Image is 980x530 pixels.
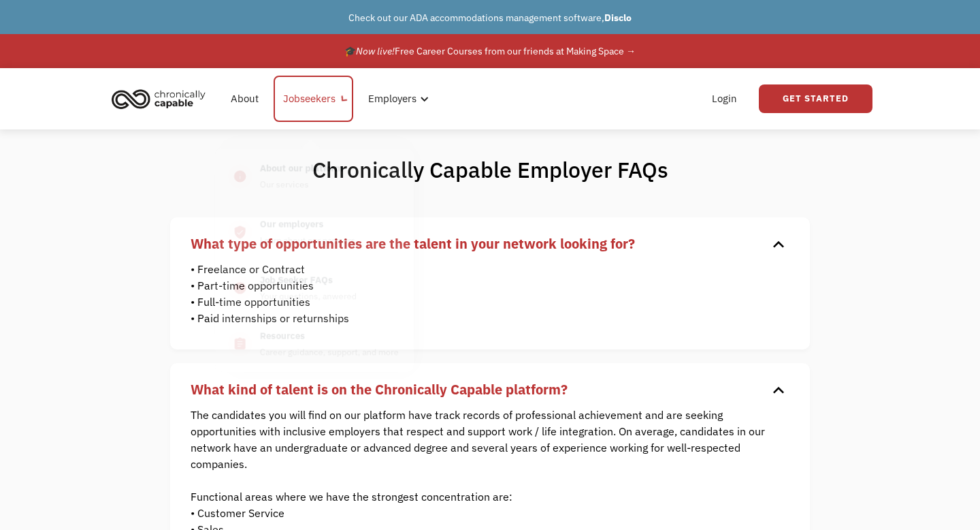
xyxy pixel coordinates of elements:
[223,77,267,121] a: About
[768,234,789,254] div: keyboard_arrow_down
[215,316,414,372] a: assignmentResourcesCareer guidance, support, and more
[215,204,414,260] a: verified_userOur employersLearn about our partners
[233,225,247,240] div: verified_user
[260,217,324,232] div: Our employers
[260,272,333,287] div: Job Seeker FAQs
[356,45,395,57] em: Now live!
[215,149,414,204] a: infoAbout our platformOur services
[260,328,306,343] div: Resources
[250,156,730,183] h1: Chronically Capable Employer FAQs
[215,260,414,316] a: help_centerJob Seeker FAQsYour questions, anwered
[260,233,355,248] div: Learn about our partners
[108,84,216,114] a: home
[191,380,568,399] strong: What kind of talent is on the Chronically Capable platform?
[759,84,872,113] a: Get Started
[191,261,769,326] p: • Freelance or Contract • Part-time opportunities • Full-time opportunities • Paid internships or...
[260,345,399,360] div: Career guidance, support, and more
[233,169,247,184] div: info
[233,281,247,296] div: help_center
[260,161,343,176] div: About our platform
[233,337,247,352] div: assignment
[768,379,789,400] div: keyboard_arrow_down
[348,12,632,24] a: Check out our ADA accommodations management software,Disclo
[704,77,745,121] a: Login
[260,289,357,304] div: Your questions, anwered
[274,76,353,122] div: Jobseekers
[191,234,635,253] strong: What type of opportunities are the talent in your network looking for?
[283,91,336,107] div: Jobseekers
[108,84,210,114] img: Chronically Capable logo
[344,43,636,59] div: 🎓 Free Career Courses from our friends at Making Space →
[360,77,433,121] div: Employers
[215,142,414,372] nav: Jobseekers
[260,177,309,192] div: Our services
[604,12,632,24] strong: Disclo
[368,91,416,107] div: Employers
